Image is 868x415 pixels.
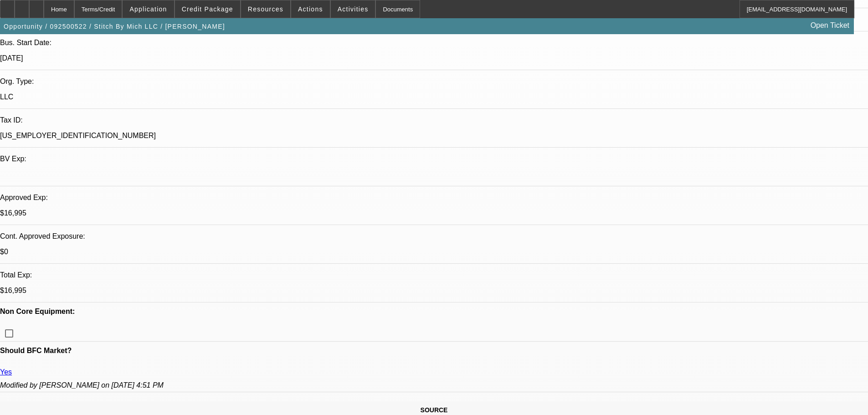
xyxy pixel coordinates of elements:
[248,5,283,13] span: Resources
[182,5,233,13] span: Credit Package
[807,18,853,33] a: Open Ticket
[331,0,375,18] button: Activities
[291,0,330,18] button: Actions
[338,5,369,13] span: Activities
[129,5,167,13] span: Application
[123,0,174,18] button: Application
[4,23,225,30] span: Opportunity / 092500522 / Stitch By Mich LLC / [PERSON_NAME]
[241,0,290,18] button: Resources
[298,5,323,13] span: Actions
[421,406,448,414] span: SOURCE
[175,0,240,18] button: Credit Package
